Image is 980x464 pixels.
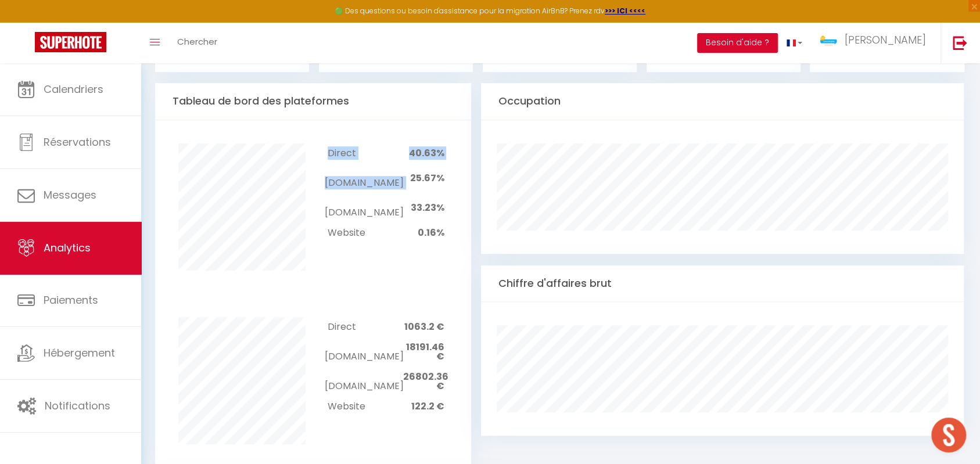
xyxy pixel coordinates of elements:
[44,188,96,202] span: Messages
[44,82,103,96] span: Calendriers
[820,35,837,46] img: ...
[481,83,964,120] div: Occupation
[177,35,217,48] span: Chercher
[44,346,115,360] span: Hébergement
[325,337,403,366] td: [DOMAIN_NAME]
[155,83,471,120] div: Tableau de bord des plateformes
[418,226,444,239] span: 0.16%
[44,293,98,307] span: Paiements
[931,418,966,452] div: Ouvrir le chat
[845,33,926,47] span: [PERSON_NAME]
[481,265,964,302] div: Chiffre d'affaires brut
[411,201,444,214] span: 33.23%
[410,171,444,185] span: 25.67%
[409,146,444,160] span: 40.63%
[35,32,106,52] img: Super Booking
[325,163,403,193] td: [DOMAIN_NAME]
[44,135,111,149] span: Réservations
[325,193,403,222] td: [DOMAIN_NAME]
[406,340,444,363] span: 18191.46 €
[325,143,403,164] td: Direct
[697,33,778,53] button: Besoin d'aide ?
[325,366,403,396] td: [DOMAIN_NAME]
[605,6,645,16] a: >>> ICI <<<<
[325,222,403,243] td: Website
[44,240,91,255] span: Analytics
[325,317,403,337] td: Direct
[811,23,940,63] a: ... [PERSON_NAME]
[168,23,226,63] a: Chercher
[411,400,444,413] span: 122.2 €
[403,370,448,393] span: 26802.36 €
[325,396,403,416] td: Website
[45,398,110,413] span: Notifications
[404,320,444,333] span: 1063.2 €
[953,35,967,50] img: logout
